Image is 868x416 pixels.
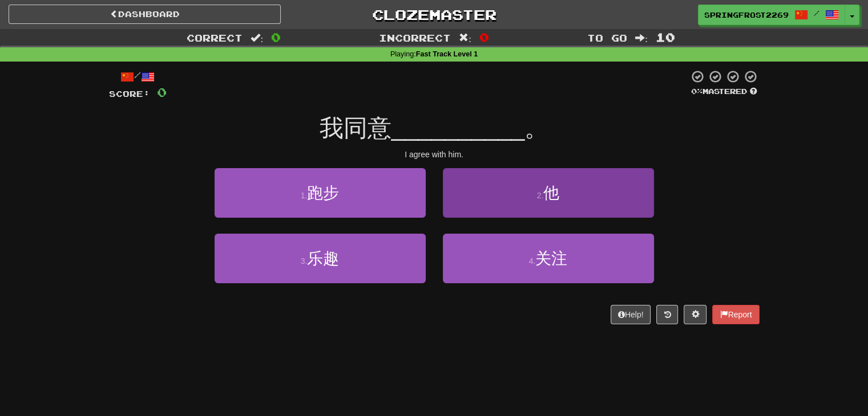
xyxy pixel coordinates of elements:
span: 0 [271,30,281,44]
span: Incorrect [379,32,451,43]
a: Clozemaster [298,5,570,25]
span: : [635,33,648,43]
button: 2.他 [443,168,654,218]
span: : [251,33,263,43]
button: Help! [611,305,651,324]
span: To go [587,32,627,43]
button: 1.跑步 [215,168,426,218]
span: 我同意 [320,115,391,141]
span: 关注 [535,250,567,267]
small: 1 . [301,191,308,200]
span: 10 [656,30,675,44]
button: 4.关注 [443,234,654,283]
span: / [814,9,819,17]
small: 2 . [537,191,544,200]
span: 0 % [691,87,703,96]
span: 乐趣 [307,250,339,267]
button: Round history (alt+y) [656,305,678,324]
span: 。 [524,115,548,141]
div: / [109,70,167,84]
span: Correct [187,32,243,43]
span: 0 [157,85,167,99]
span: : [459,33,471,43]
span: __________ [391,115,525,141]
a: SpringFrost2269 / [698,5,845,25]
small: 4 . [529,256,536,266]
span: Score: [109,89,150,99]
div: Mastered [689,87,760,97]
button: Report [712,305,759,324]
div: I agree with him. [109,149,760,160]
strong: Fast Track Level 1 [416,50,478,58]
span: 跑步 [307,184,339,202]
a: Dashboard [9,5,281,24]
span: 他 [543,184,559,202]
small: 3 . [301,256,308,266]
button: 3.乐趣 [215,234,426,283]
span: SpringFrost2269 [704,10,789,20]
span: 0 [479,30,489,44]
